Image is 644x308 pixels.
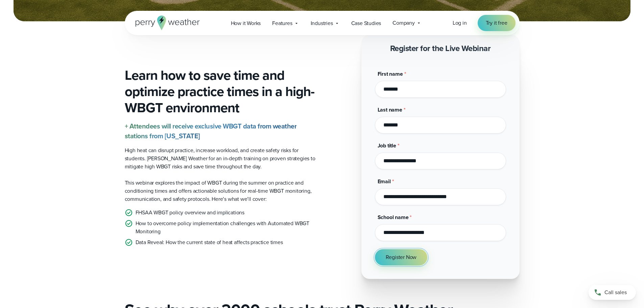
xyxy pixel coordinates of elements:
a: Case Studies [345,16,387,30]
span: Call sales [604,288,627,297]
span: How it Works [231,19,261,27]
a: Log in [453,19,467,27]
p: High heat can disrupt practice, increase workload, and create safety risks for students. [PERSON_... [125,146,317,171]
span: Features [272,19,292,27]
strong: Register for the Live Webinar [390,42,491,54]
a: How it Works [225,16,267,30]
p: This webinar explores the impact of WBGT during the summer on practice and conditioning times and... [125,179,317,203]
span: Try it free [486,19,507,27]
span: Email [378,177,391,185]
button: Register Now [375,249,428,265]
p: How to overcome policy implementation challenges with Automated WBGT Monitoring [136,219,317,236]
a: Call sales [589,285,636,300]
p: FHSAA WBGT policy overview and implications [136,209,244,217]
h3: Learn how to save time and optimize practice times in a high-WBGT environment [125,67,317,116]
span: Industries [311,19,333,27]
span: Company [392,19,415,27]
strong: + Attendees will receive exclusive WBGT data from weather stations from [US_STATE] [125,121,297,141]
span: Job title [378,142,396,149]
span: First name [378,70,403,78]
span: Last name [378,106,402,114]
span: School name [378,213,409,221]
span: Case Studies [351,19,381,27]
a: Try it free [478,15,516,31]
p: Data Reveal: How the current state of heat affects practice times [136,238,283,246]
span: Register Now [386,253,417,261]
